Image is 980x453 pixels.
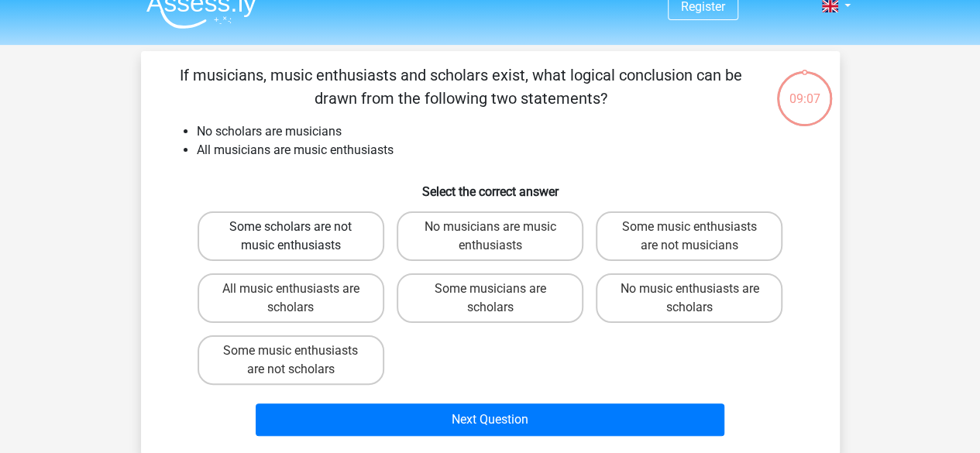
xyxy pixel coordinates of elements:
label: All music enthusiasts are scholars [198,273,384,323]
label: No musicians are music enthusiasts [397,211,583,261]
button: Next Question [256,403,724,436]
label: Some scholars are not music enthusiasts [198,211,384,261]
li: No scholars are musicians [197,122,815,141]
label: No music enthusiasts are scholars [596,273,782,323]
label: Some music enthusiasts are not musicians [596,211,782,261]
div: 09:07 [775,70,834,108]
li: All musicians are music enthusiasts [197,141,815,160]
p: If musicians, music enthusiasts and scholars exist, what logical conclusion can be drawn from the... [166,63,757,110]
h6: Select the correct answer [166,172,815,199]
label: Some music enthusiasts are not scholars [198,335,384,385]
label: Some musicians are scholars [397,273,583,323]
